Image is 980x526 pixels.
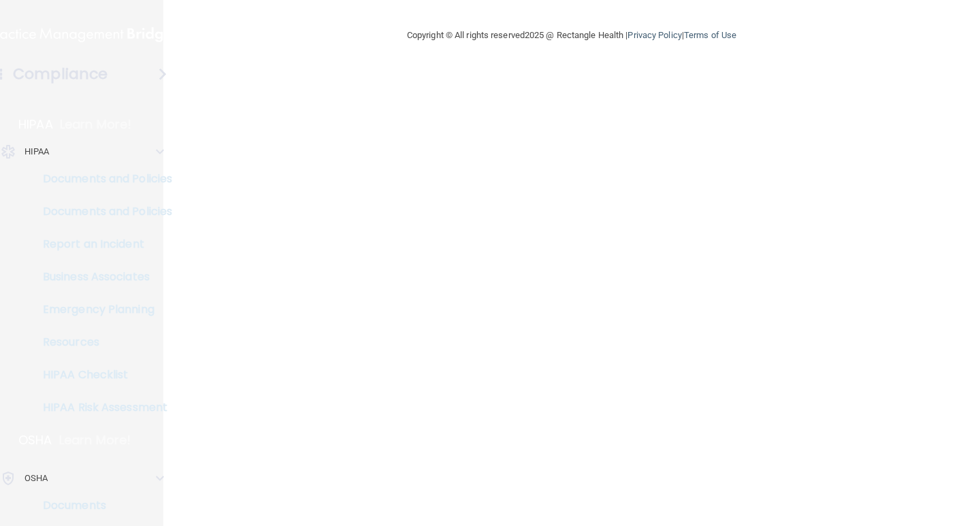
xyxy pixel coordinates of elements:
a: Privacy Policy [627,30,681,40]
p: Learn More! [59,432,131,448]
p: HIPAA Risk Assessment [9,401,195,414]
p: Business Associates [9,270,195,284]
p: OSHA [24,470,48,487]
p: Documents [9,499,195,512]
h4: Compliance [13,65,108,84]
p: Emergency Planning [9,303,195,316]
p: HIPAA [18,116,53,133]
a: Terms of Use [684,30,736,40]
p: Learn More! [60,116,132,133]
p: Documents and Policies [9,205,195,218]
p: HIPAA Checklist [9,368,195,382]
p: Report an Incident [9,237,195,251]
p: HIPAA [24,144,50,160]
p: Documents and Policies [9,172,195,186]
div: Copyright © All rights reserved 2025 @ Rectangle Health | | [323,14,820,57]
p: OSHA [18,432,52,448]
p: Resources [9,335,195,349]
